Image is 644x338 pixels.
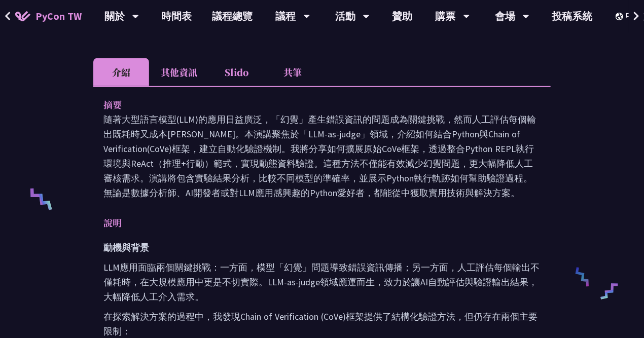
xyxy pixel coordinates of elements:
[5,4,92,29] a: PyCon TW
[616,13,626,20] img: Locale Icon
[103,97,520,112] p: 摘要
[209,58,265,86] li: Slido
[103,215,520,230] p: 說明
[15,11,30,21] img: Home icon of PyCon TW 2025
[265,58,320,86] li: 共筆
[103,112,541,200] p: 隨著大型語言模型(LLM)的應用日益廣泛，「幻覺」產生錯誤資訊的問題成為關鍵挑戰，然而人工評估每個輸出既耗時又成本[PERSON_NAME]。本演講聚焦於「LLM-as-judge」領域，介紹如...
[149,58,209,86] li: 其他資訊
[35,9,82,24] span: PyCon TW
[103,260,541,304] p: LLM應用面臨兩個關鍵挑戰：一方面，模型「幻覺」問題導致錯誤資訊傳播；另一方面，人工評估每個輸出不僅耗時，在大規模應用中更是不切實際。LLM-as-judge領域應運而生，致力於讓AI自動評估與...
[93,58,149,86] li: 介紹
[103,240,541,255] h3: 動機與背景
